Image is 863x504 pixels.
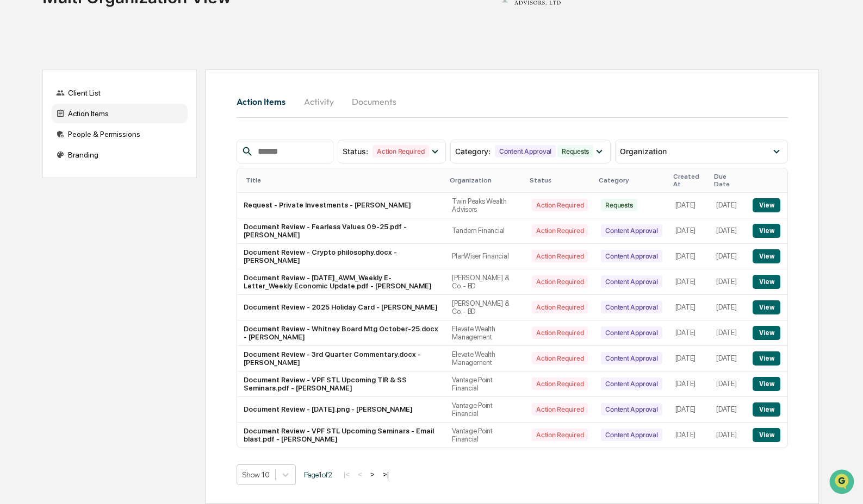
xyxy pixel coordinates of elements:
[355,470,365,479] button: <
[710,193,746,218] td: [DATE]
[237,89,294,115] button: Action Items
[532,301,588,313] div: Action Required
[445,218,525,244] td: Tandem Financial
[669,193,710,218] td: [DATE]
[753,249,780,263] button: View
[753,326,780,340] button: View
[753,428,780,442] button: View
[530,177,590,184] div: Status
[710,218,746,244] td: [DATE]
[669,269,710,295] td: [DATE]
[445,423,525,448] td: Vantage Point Financial
[237,193,445,218] td: Request - Private Investments - [PERSON_NAME]
[237,244,445,269] td: Document Review - Crypto philosophy.docx - [PERSON_NAME]
[532,377,588,390] div: Action Required
[37,94,138,103] div: We're available if you need us!
[74,133,139,152] a: 🗄️Attestations
[710,371,746,397] td: [DATE]
[185,86,198,99] button: Start new chat
[710,346,746,371] td: [DATE]
[601,224,662,237] div: Content Approval
[710,320,746,346] td: [DATE]
[673,173,706,188] div: Created At
[237,397,445,423] td: Document Review - [DATE].png - [PERSON_NAME]
[445,397,525,423] td: Vantage Point Financial
[669,295,710,320] td: [DATE]
[557,145,593,157] div: Requests
[237,218,445,244] td: Document Review - Fearless Values 09-25.pdf - [PERSON_NAME]
[714,173,742,188] div: Due Date
[22,137,70,148] span: Preclearance
[79,138,88,147] div: 🗄️
[380,470,392,479] button: >|
[304,470,332,479] span: Page 1 of 2
[532,199,588,211] div: Action Required
[601,403,662,415] div: Content Approval
[237,320,445,346] td: Document Review - Whitney Board Mtg October-25.docx - [PERSON_NAME]
[11,83,30,103] img: 1746055101610-c473b297-6a78-478c-a979-82029cc54cd1
[445,371,525,397] td: Vantage Point Financial
[237,346,445,371] td: Document Review - 3rd Quarter Commentary.docx - [PERSON_NAME]
[246,177,441,184] div: Title
[601,429,662,441] div: Content Approval
[11,138,20,147] div: 🖐️
[532,224,588,237] div: Action Required
[450,177,521,184] div: Organization
[532,250,588,262] div: Action Required
[753,377,780,391] button: View
[7,153,73,173] a: 🔎Data Lookup
[601,377,662,390] div: Content Approval
[599,177,664,184] div: Category
[669,423,710,448] td: [DATE]
[52,104,188,123] div: Action Items
[237,423,445,448] td: Document Review - VPF STL Upcoming Seminars - Email blast.pdf - [PERSON_NAME]
[669,371,710,397] td: [DATE]
[601,275,662,288] div: Content Approval
[710,423,746,448] td: [DATE]
[52,83,188,103] div: Client List
[445,320,525,346] td: Elevate Wealth Management
[753,275,780,289] button: View
[669,320,710,346] td: [DATE]
[753,351,780,366] button: View
[532,403,588,415] div: Action Required
[445,244,525,269] td: PlanWiser Financial
[77,184,132,192] a: Powered byPylon
[532,326,588,339] div: Action Required
[445,346,525,371] td: Elevate Wealth Management
[108,184,132,192] span: Pylon
[455,147,491,156] span: Category :
[620,147,667,156] span: Organization
[753,224,780,238] button: View
[669,244,710,269] td: [DATE]
[237,371,445,397] td: Document Review - VPF STL Upcoming TIR & SS Seminars.pdf - [PERSON_NAME]
[710,295,746,320] td: [DATE]
[237,295,445,320] td: Document Review - 2025 Holiday Card - [PERSON_NAME]
[11,159,20,167] div: 🔎
[52,124,188,144] div: People & Permissions
[532,352,588,364] div: Action Required
[753,300,780,314] button: View
[7,133,74,152] a: 🖐️Preclearance
[495,145,556,157] div: Content Approval
[601,199,637,211] div: Requests
[22,157,69,168] span: Data Lookup
[343,147,368,156] span: Status :
[37,83,178,94] div: Start new chat
[710,269,746,295] td: [DATE]
[11,23,198,40] p: How can we help?
[828,468,858,497] iframe: Open customer support
[445,295,525,320] td: [PERSON_NAME] & Co. - BD
[710,244,746,269] td: [DATE]
[294,89,343,115] button: Activity
[445,193,525,218] td: Twin Peaks Wealth Advisors
[237,89,787,115] div: activity tabs
[90,137,135,148] span: Attestations
[601,352,662,364] div: Content Approval
[372,145,429,157] div: Action Required
[445,269,525,295] td: [PERSON_NAME] & Co. - BD
[753,198,780,212] button: View
[343,89,405,115] button: Documents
